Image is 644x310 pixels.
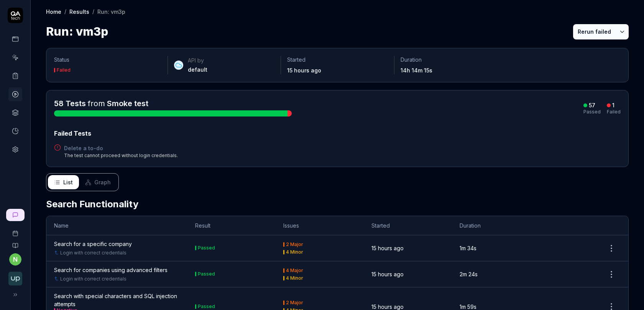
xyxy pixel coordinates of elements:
a: Search for companies using advanced filters [54,266,168,274]
div: Failed [57,68,71,72]
a: Home [46,8,61,15]
time: 1m 59s [460,303,476,310]
th: Name [46,216,187,235]
h1: Run: vm3p [46,23,108,40]
div: Failed [607,110,621,114]
span: 58 Tests [54,99,86,108]
a: Login with correct credentials [60,249,127,256]
div: Passed [198,272,215,276]
div: / [92,8,94,15]
div: Failed Tests [54,129,621,138]
p: Started [287,56,388,64]
p: Status [54,56,161,64]
a: Book a call with us [3,224,27,236]
th: Result [187,216,276,235]
time: 1m 34s [460,245,476,251]
div: Run: vm3p [97,8,125,15]
button: Rerun failed [573,24,616,39]
div: 1 [612,102,614,109]
div: Passed [583,110,601,114]
div: 4 Minor [286,250,303,254]
time: 2m 24s [460,271,478,277]
a: Search for a specific company [54,240,132,248]
time: 15 hours ago [287,67,321,74]
div: 4 Minor [286,276,303,280]
button: Graph [79,175,117,189]
p: Duration [401,56,501,64]
th: Issues [276,216,364,235]
time: 15 hours ago [371,245,404,251]
div: / [64,8,66,15]
span: from [88,99,105,108]
button: n [9,253,21,266]
button: Upsales Logo [3,266,27,287]
time: 14h 14m 15s [401,67,432,74]
a: Documentation [3,236,27,249]
a: Delete a to-do [64,144,178,152]
time: 15 hours ago [371,271,404,277]
div: The test cannot proceed without login credentials. [64,152,178,159]
a: Smoke test [107,99,148,108]
span: Graph [94,178,111,186]
a: New conversation [6,209,25,221]
h2: Search Functionality [46,197,629,211]
span: List [63,178,73,186]
button: List [48,175,79,189]
time: 15 hours ago [371,303,404,310]
div: 2 Major [286,242,303,247]
a: Login with correct credentials [60,276,127,282]
div: 57 [589,102,595,109]
img: Upsales Logo [8,272,22,285]
th: Duration [452,216,540,235]
div: Passed [198,246,215,250]
div: Passed [198,304,215,309]
div: API by [188,57,207,64]
a: Results [69,8,89,15]
div: default [188,66,207,74]
div: 4 Major [286,268,303,273]
th: Started [364,216,452,235]
div: 2 Major [286,300,303,305]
